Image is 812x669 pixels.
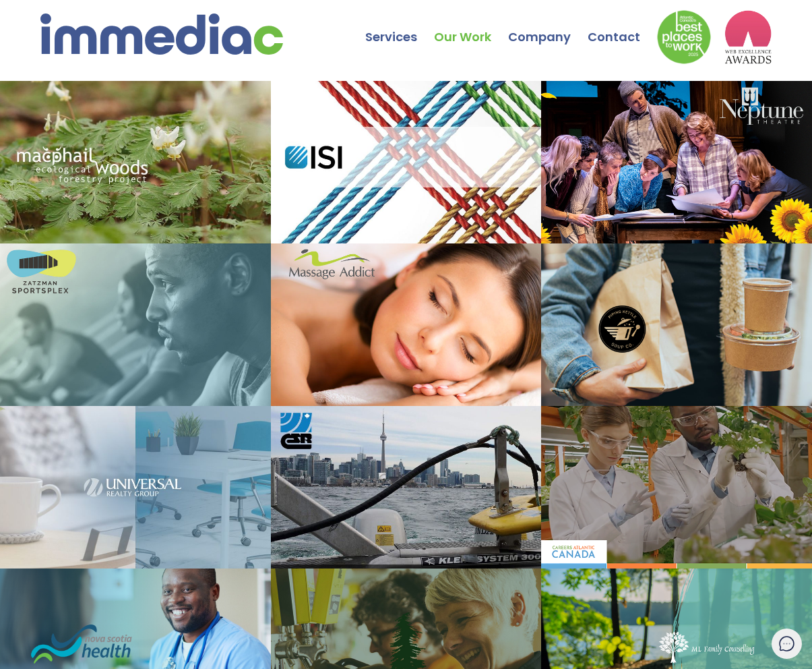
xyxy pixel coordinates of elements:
a: Company [508,3,588,51]
a: Services [365,3,434,51]
img: immediac [40,13,283,55]
img: logo2_wea_nobg.webp [724,10,772,64]
img: Down [657,10,711,64]
a: Our Work [434,3,508,51]
a: Contact [588,3,657,51]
